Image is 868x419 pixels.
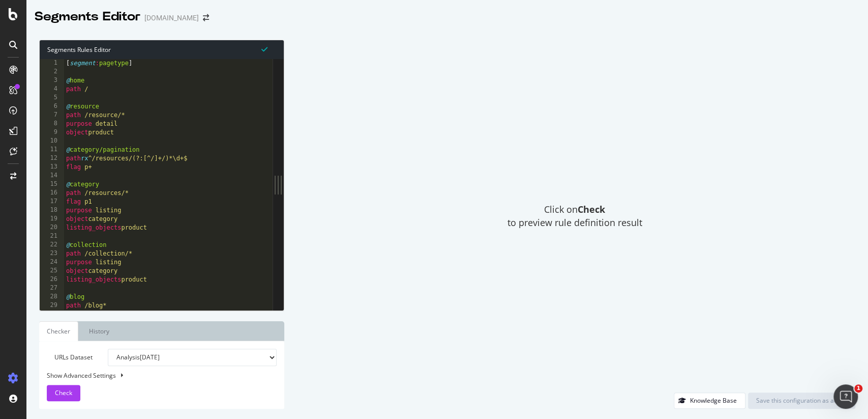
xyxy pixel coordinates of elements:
div: arrow-right-arrow-left [203,14,209,21]
span: Check [55,388,72,397]
span: 1 [854,384,862,393]
div: Segments Rules Editor [40,40,284,59]
div: 23 [40,249,64,258]
div: Save this configuration as active [756,396,847,405]
a: Knowledge Base [674,396,745,405]
button: Save this configuration as active [748,393,855,409]
div: 29 [40,301,64,310]
div: 18 [40,206,64,215]
div: Segments Editor [35,8,140,25]
div: Show Advanced Settings [39,371,269,380]
div: 28 [40,293,64,301]
div: 26 [40,275,64,284]
div: 14 [40,172,64,180]
div: [DOMAIN_NAME] [144,13,199,23]
iframe: Intercom live chat [833,384,858,409]
div: 20 [40,224,64,232]
div: 19 [40,215,64,224]
a: History [81,321,117,341]
div: 13 [40,163,64,172]
div: 22 [40,241,64,249]
div: 10 [40,137,64,146]
a: Checker [39,321,78,341]
div: Knowledge Base [690,396,737,405]
div: 17 [40,198,64,206]
div: 3 [40,76,64,85]
button: Knowledge Base [674,393,745,409]
div: 15 [40,180,64,189]
div: 24 [40,258,64,267]
span: Click on to preview rule definition result [507,203,642,229]
div: 30 [40,310,64,319]
span: Syntax is valid [261,44,267,54]
div: 21 [40,232,64,241]
div: 2 [40,68,64,76]
strong: Check [578,203,605,215]
div: 8 [40,120,64,128]
div: 16 [40,189,64,198]
div: 7 [40,111,64,120]
button: Check [47,385,80,401]
div: 5 [40,94,64,102]
div: 25 [40,267,64,275]
div: 12 [40,154,64,163]
label: URLs Dataset [39,349,100,366]
div: 11 [40,146,64,154]
div: 27 [40,284,64,293]
div: 4 [40,85,64,94]
div: 9 [40,128,64,137]
div: 1 [40,59,64,68]
div: 6 [40,102,64,111]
